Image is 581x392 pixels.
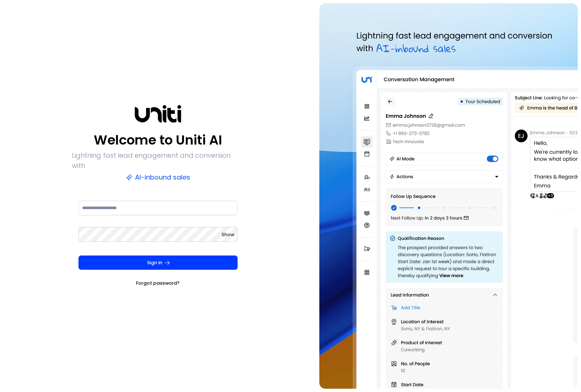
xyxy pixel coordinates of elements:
img: auth-hero.png [319,3,578,389]
p: Welcome to Uniti AI [94,131,222,149]
span: Show [222,231,234,238]
a: Forgot password? [136,280,180,287]
p: Lightning fast lead engagement and conversion with [72,150,244,171]
p: AI-inbound sales [126,172,190,182]
button: Sign In [78,255,238,270]
button: Show [222,231,234,238]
